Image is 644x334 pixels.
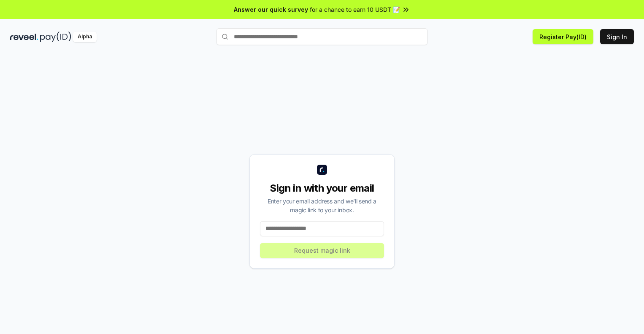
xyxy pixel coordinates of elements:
div: Enter your email address and we’ll send a magic link to your inbox. [260,197,384,214]
div: Sign in with your email [260,182,384,195]
img: logo_small [317,165,327,175]
span: Answer our quick survey [234,5,308,14]
img: pay_id [40,32,71,42]
img: reveel_dark [10,32,38,42]
button: Sign In [600,29,634,44]
button: Register Pay(ID) [533,29,593,44]
span: for a chance to earn 10 USDT 📝 [310,5,400,14]
div: Alpha [73,32,97,42]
